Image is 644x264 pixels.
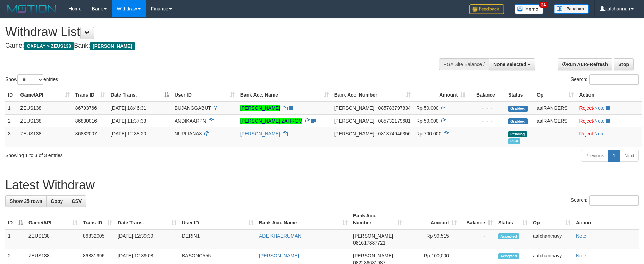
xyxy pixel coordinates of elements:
td: 1 [5,101,18,115]
a: Reject [579,118,593,124]
th: Amount: activate to sort column ascending [405,209,459,229]
a: Copy [46,195,67,207]
a: [PERSON_NAME] ZAHROM [240,118,303,124]
td: ZEUS138 [26,229,80,249]
span: 86830016 [75,118,97,124]
td: [DATE] 12:39:39 [115,229,179,249]
td: DERIN1 [179,229,256,249]
th: ID: activate to sort column descending [5,209,26,229]
span: BUJANGGABUT [175,105,211,111]
h1: Latest Withdraw [5,178,639,192]
th: Op: activate to sort column ascending [534,89,576,101]
span: Grabbed [508,106,528,112]
th: Balance [468,89,505,101]
img: Feedback.jpg [469,4,504,14]
td: · [576,101,642,115]
div: PGA Site Balance / [439,58,489,70]
h4: Game: Bank: [5,42,423,49]
span: NURLIANA8 [175,131,202,137]
a: Note [594,131,605,137]
a: [PERSON_NAME] [240,105,280,111]
span: [DATE] 12:38:20 [111,131,146,137]
span: [PERSON_NAME] [334,118,374,124]
span: Rp 50.000 [416,118,439,124]
span: Accepted [498,233,519,239]
input: Search: [589,74,639,85]
th: User ID: activate to sort column ascending [172,89,237,101]
th: Balance: activate to sort column ascending [459,209,495,229]
span: Show 25 rows [10,198,42,204]
td: ZEUS138 [18,114,73,127]
span: Copy 081617887721 to clipboard [353,240,385,246]
label: Search: [571,74,639,85]
td: 3 [5,127,18,147]
div: - - - [471,117,503,124]
a: Next [620,150,639,162]
span: Rp 50.000 [416,105,439,111]
a: Reject [579,131,593,137]
a: 1 [608,150,620,162]
th: User ID: activate to sort column ascending [179,209,256,229]
span: None selected [493,61,526,67]
th: ID [5,89,18,101]
td: - [459,229,495,249]
th: Bank Acc. Name: activate to sort column ascending [237,89,332,101]
span: Copy [51,198,63,204]
a: Reject [579,105,593,111]
span: Accepted [498,253,519,259]
a: [PERSON_NAME] [240,131,280,137]
td: · [576,127,642,147]
div: - - - [471,130,503,137]
img: Button%20Memo.svg [515,4,544,14]
th: Bank Acc. Number: activate to sort column ascending [332,89,413,101]
span: 34 [539,2,548,8]
th: Status: activate to sort column ascending [495,209,530,229]
span: Rp 700.000 [416,131,441,137]
th: Action [573,209,639,229]
a: CSV [67,195,86,207]
td: aafRANGERS [534,101,576,115]
a: Note [594,105,605,111]
span: Copy 081374946356 to clipboard [378,131,410,137]
th: Action [576,89,642,101]
td: ZEUS138 [18,127,73,147]
th: Bank Acc. Name: activate to sort column ascending [256,209,350,229]
th: Status [505,89,534,101]
th: Bank Acc. Number: activate to sort column ascending [350,209,405,229]
span: Copy 085783797834 to clipboard [378,105,410,111]
td: 2 [5,114,18,127]
th: Op: activate to sort column ascending [530,209,573,229]
select: Showentries [17,74,43,85]
a: Note [594,118,605,124]
span: Marked by aafkaynarin [508,138,520,144]
span: OXPLAY > ZEUS138 [24,42,74,50]
a: Stop [614,58,634,70]
span: Pending [508,131,527,137]
h1: Withdraw List [5,25,423,39]
img: panduan.png [554,4,589,14]
img: MOTION_logo.png [5,3,58,14]
span: [PERSON_NAME] [353,253,393,258]
button: None selected [489,58,535,70]
td: aafRANGERS [534,114,576,127]
input: Search: [589,195,639,206]
th: Amount: activate to sort column ascending [413,89,468,101]
th: Trans ID: activate to sort column ascending [80,209,115,229]
th: Game/API: activate to sort column ascending [26,209,80,229]
a: [PERSON_NAME] [259,253,299,258]
td: aafchanthavy [530,229,573,249]
td: 1 [5,229,26,249]
a: Note [576,253,586,258]
td: 86832005 [80,229,115,249]
th: Date Trans.: activate to sort column ascending [115,209,179,229]
label: Search: [571,195,639,206]
span: [DATE] 18:46:31 [111,105,146,111]
th: Game/API: activate to sort column ascending [18,89,73,101]
span: Grabbed [508,118,528,124]
label: Show entries [5,74,58,85]
span: 86793766 [75,105,97,111]
span: ANDIKAARPN [175,118,206,124]
a: Run Auto-Refresh [558,58,612,70]
span: [PERSON_NAME] [353,233,393,239]
div: Showing 1 to 3 of 3 entries [5,149,263,159]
